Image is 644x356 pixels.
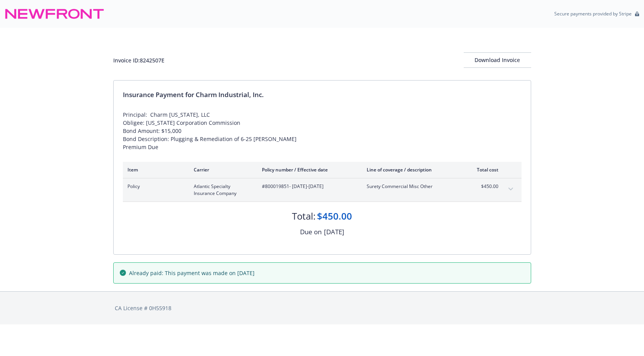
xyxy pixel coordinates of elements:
div: $450.00 [317,210,352,223]
div: Total cost [470,166,498,173]
div: Due on [300,227,322,237]
span: $450.00 [470,183,498,190]
div: PolicyAtlantic Specialty Insurance Company#800019851- [DATE]-[DATE]Surety Commercial Misc Other$4... [123,178,522,202]
button: Download Invoice [464,52,531,68]
div: Carrier [194,166,250,173]
span: Atlantic Specialty Insurance Company [194,183,250,197]
div: Item [127,166,181,173]
span: #800019851 - [DATE]-[DATE] [262,183,354,190]
span: Already paid: This payment was made on [DATE] [129,269,255,277]
div: CA License # 0H55918 [115,304,530,312]
div: Policy number / Effective date [262,166,354,173]
span: Surety Commercial Misc Other [367,183,457,190]
div: Total: [292,210,315,223]
div: Insurance Payment for Charm Industrial, Inc. [123,90,522,100]
button: expand content [505,183,517,195]
div: Principal: Charm [US_STATE], LLC Obligee: [US_STATE] Corporation Commission Bond Amount: $15,000 ... [123,111,522,151]
div: Download Invoice [464,53,531,67]
span: Policy [127,183,181,190]
div: Line of coverage / description [367,166,457,173]
p: Secure payments provided by Stripe [554,10,632,17]
div: [DATE] [324,227,344,237]
div: Invoice ID: 8242507E [113,56,164,64]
